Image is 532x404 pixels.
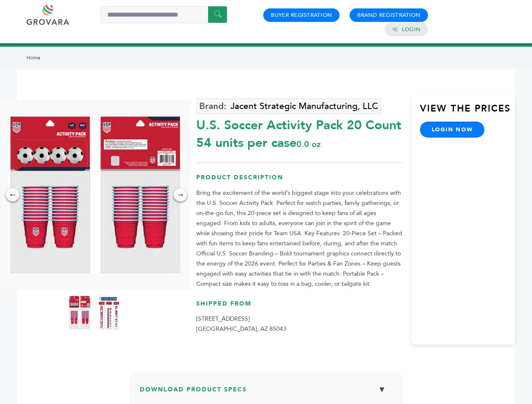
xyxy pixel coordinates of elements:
img: U.S. Soccer Activity Pack – 20 Count 54 units per case 0.0 oz [8,116,181,274]
p: Bring the excitement of the world’s biggest stage into your celebrations with the U.S. Soccer Act... [196,188,403,289]
a: Buyer Registration [271,11,332,19]
div: ← [6,188,19,202]
span: 0.0 oz [297,138,321,150]
a: Brand Registration [357,11,420,19]
a: Jacent Strategic Manufacturing, LLC [196,98,381,114]
h3: Shipped From [196,300,403,314]
p: [STREET_ADDRESS] [GEOGRAPHIC_DATA], AZ 85043 [196,314,403,334]
h3: View the Prices [420,102,515,122]
button: ▼ [372,380,393,399]
img: U.S. Soccer Activity Pack – 20 Count 54 units per case 0.0 oz [69,296,90,330]
a: login now [420,122,485,138]
a: Home [27,54,40,61]
div: U.S. Soccer Activity Pack 20 Count 54 units per case [196,112,403,152]
a: Login [402,26,420,33]
h3: Product Description [196,173,403,188]
input: Search a product or brand... [101,6,227,23]
img: U.S. Soccer Activity Pack – 20 Count 54 units per case 0.0 oz [99,296,120,330]
div: → [174,188,187,202]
